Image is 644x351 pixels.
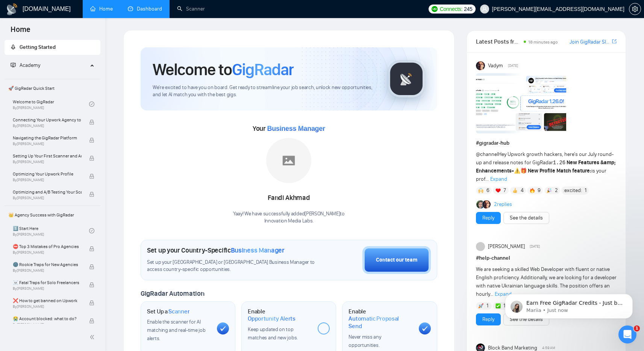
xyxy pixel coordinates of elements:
img: 🔥 [530,188,535,193]
span: Academy [20,62,40,68]
span: lock [89,138,94,143]
span: ⚠️ [514,168,520,174]
iframe: Intercom notifications message [494,278,644,331]
h1: Enable [248,308,312,322]
span: 7 [503,187,506,194]
img: 👍 [512,188,518,193]
div: Yaay! We have successfully added [PERSON_NAME] to [233,210,345,225]
span: 🌚 Rookie Traps for New Agencies [13,261,82,268]
span: 9 [538,187,541,194]
a: dashboardDashboard [128,6,162,12]
h1: # gigradar-hub [476,139,617,147]
span: 4 [521,187,524,194]
img: 🚀 [478,303,483,309]
span: Setting Up Your First Scanner and Auto-Bidder [13,152,82,160]
span: lock [89,120,94,125]
span: Keep updated on top matches and new jobs. [248,326,298,341]
span: Business Manager [267,125,325,132]
span: lock [89,318,94,324]
span: 18 minutes ago [528,39,558,45]
iframe: Intercom live chat [618,325,636,343]
span: lock [89,282,94,287]
span: setting [629,6,641,12]
span: [PERSON_NAME] [488,242,525,251]
h1: Set Up a [147,308,189,315]
span: Home [5,24,36,40]
h1: Enable [349,308,412,330]
a: homeHome [90,6,113,12]
img: upwork-logo.png [432,6,438,12]
button: Reply [476,212,501,224]
span: lock [89,156,94,161]
span: user [482,6,487,12]
span: 👑 Agency Success with GigRadar [5,207,100,222]
span: GigRadar Automation [141,289,204,298]
span: ⛔ Top 3 Mistakes of Pro Agencies [13,243,82,250]
span: ☠️ Fatal Traps for Solo Freelancers [13,279,82,286]
span: lock [89,192,94,197]
span: Academy [11,62,40,68]
span: By [PERSON_NAME] [13,268,82,273]
img: gigradar-logo.png [388,60,425,98]
span: Vadym [488,62,503,70]
span: Optimizing Your Upwork Profile [13,170,82,178]
span: Never miss any opportunities. [349,334,381,348]
div: Contact our team [376,256,417,264]
span: 1 [585,187,586,194]
span: 245 [464,5,472,13]
a: Reply [482,315,494,324]
span: Enable the scanner for AI matching and real-time job alerts. [147,319,205,342]
li: Getting Started [5,40,100,55]
a: Reply [482,214,494,222]
span: ❌ How to get banned on Upwork [13,297,82,304]
span: Getting Started [20,44,56,50]
button: setting [629,3,641,15]
img: 🎉 [547,188,552,193]
img: Vadym [476,61,485,70]
span: :excited: [563,186,582,195]
span: We're excited to have you on board. Get ready to streamline your job search, unlock new opportuni... [153,84,376,98]
button: See the details [503,212,549,224]
span: 2 [555,187,558,194]
span: check-circle [89,101,94,107]
a: 1️⃣ Start HereBy[PERSON_NAME] [13,222,89,239]
span: Opportunity Alerts [248,315,295,322]
code: 1.26 [553,160,566,166]
span: Expand [490,176,507,182]
button: Contact our team [362,246,431,274]
span: By [PERSON_NAME] [13,250,82,255]
img: F09AC4U7ATU-image.png [476,73,566,133]
span: Optimizing and A/B Testing Your Scanner for Better Results [13,188,82,196]
a: See the details [510,214,543,222]
span: @channel [476,151,498,157]
a: searchScanner [177,6,205,12]
button: Reply [476,313,501,325]
span: By [PERSON_NAME] [13,178,82,182]
span: We are seeking a skilled Web Developer with fluent or native English proficiency. Additionally, w... [476,266,617,297]
span: double-left [89,333,97,341]
span: By [PERSON_NAME] [13,322,82,327]
img: ❤️ [496,188,501,193]
span: 🎁 [520,168,527,174]
span: fund-projection-screen [11,62,16,68]
span: check-circle [89,228,94,233]
span: By [PERSON_NAME] [13,124,82,128]
span: 🚀 GigRadar Quick Start [5,81,100,96]
img: logo [6,3,18,15]
strong: New Profile Match feature: [528,168,591,174]
span: 1 [634,325,640,331]
p: Innovation Media Labs . [233,218,345,225]
span: Scanner [168,308,189,315]
a: export [612,38,617,45]
span: Connecting Your Upwork Agency to GigRadar [13,116,82,124]
div: Fandi Akhmad [233,192,345,204]
span: Your [253,124,325,133]
a: Welcome to GigRadarBy[PERSON_NAME] [13,96,89,112]
span: export [612,38,617,44]
span: lock [89,300,94,306]
span: lock [89,174,94,179]
span: By [PERSON_NAME] [13,304,82,309]
span: [DATE] [530,243,540,250]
